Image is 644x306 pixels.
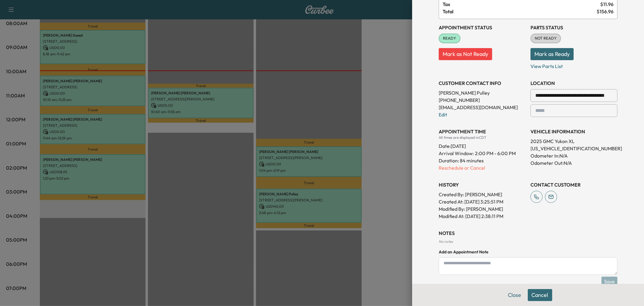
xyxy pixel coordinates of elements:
button: Cancel [528,289,552,301]
div: Date: [DATE] [439,140,526,150]
span: $ 11.96 [600,1,614,8]
h4: Add an Appointment Note [439,249,617,255]
p: Created By : [PERSON_NAME] [439,191,526,198]
p: [EMAIL_ADDRESS][DOMAIN_NAME] [439,104,526,111]
h3: History [439,181,526,188]
span: Total [443,8,597,15]
div: No notes [439,239,617,244]
h3: CUSTOMER CONTACT INFO [439,80,526,87]
h3: APPOINTMENT TIME [439,128,526,135]
span: NOT READY [531,35,560,41]
div: All times are displayed in CDT [439,135,526,140]
a: Edit [439,112,447,118]
span: Tax [443,1,600,8]
button: Mark as Not Ready [439,48,492,60]
h3: CONTACT CUSTOMER [530,181,617,188]
p: 2025 GMC Yukon XL [530,138,617,145]
button: Close [504,289,525,301]
p: Modified By : [PERSON_NAME] [439,205,526,213]
span: READY [439,35,460,41]
p: Modified At : [DATE] 2:38:11 PM [439,213,526,220]
h3: NOTES [439,229,617,237]
p: View Parts List [530,60,617,70]
p: [PERSON_NAME] Pulley [439,89,526,96]
p: Arrival Window: [439,150,526,157]
p: Odometer Out: N/A [530,159,617,167]
h3: VEHICLE INFORMATION [530,128,617,135]
h3: Parts Status [530,24,617,31]
p: Duration: 84 minutes [439,157,526,164]
h3: Appointment Status [439,24,526,31]
span: 2:00 PM - 6:00 PM [475,150,516,157]
p: [PHONE_NUMBER] [439,96,526,104]
h3: LOCATION [530,80,617,87]
button: Mark as Ready [530,48,574,60]
p: [US_VEHICLE_IDENTIFICATION_NUMBER] [530,145,617,152]
p: Odometer In: N/A [530,152,617,159]
p: Reschedule or Cancel [439,164,526,171]
p: Created At : [DATE] 3:25:51 PM [439,198,526,205]
span: $ 156.96 [597,8,614,15]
